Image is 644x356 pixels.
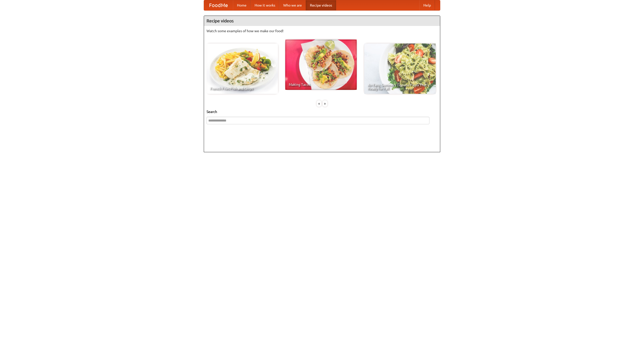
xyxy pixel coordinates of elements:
[289,83,353,86] span: Making Tacos
[251,0,279,10] a: How it works
[285,39,357,90] a: Making Tacos
[419,0,435,10] a: Help
[364,44,436,94] a: An Easy, Summery Tomato Pasta That's Ready for Fall
[207,109,437,114] h5: Search
[207,44,278,94] a: French Fries Fish and Chips
[317,100,321,107] div: «
[323,100,327,107] div: »
[279,0,306,10] a: Who we are
[204,16,440,26] h4: Recipe videos
[233,0,251,10] a: Home
[210,87,274,90] span: French Fries Fish and Chips
[306,0,336,10] a: Recipe videos
[207,28,437,33] p: Watch some examples of how we make our food!
[204,0,233,10] a: FoodMe
[368,83,432,90] span: An Easy, Summery Tomato Pasta That's Ready for Fall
